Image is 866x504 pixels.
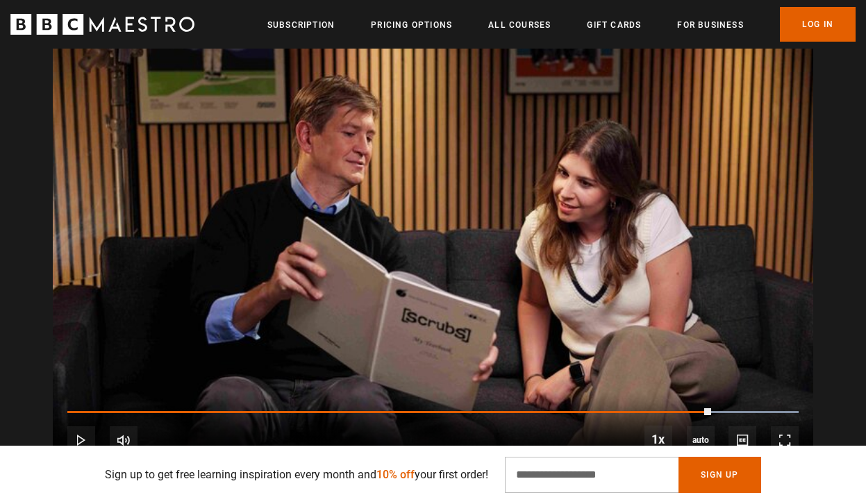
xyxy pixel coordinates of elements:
[644,426,672,453] button: Playback Rate
[677,18,743,32] a: For business
[771,426,799,454] button: Fullscreen
[105,467,488,483] p: Sign up to get free learning inspiration every month and your first order!
[267,18,335,32] a: Subscription
[728,426,756,454] button: Captions
[10,14,194,35] svg: BBC Maestro
[67,411,799,414] div: Progress Bar
[687,426,715,454] span: auto
[780,7,856,42] a: Log In
[376,468,415,481] span: 10% off
[53,42,813,469] video-js: Video Player
[267,7,856,42] nav: Primary
[488,18,551,32] a: All Courses
[67,426,95,454] button: Play
[687,426,715,454] div: Current quality: 360p
[110,426,138,454] button: Mute
[371,18,452,32] a: Pricing Options
[678,457,760,493] button: Sign Up
[587,18,641,32] a: Gift Cards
